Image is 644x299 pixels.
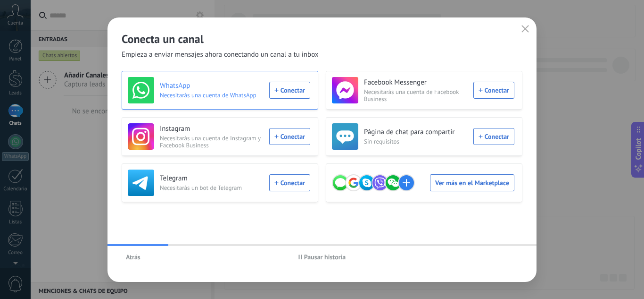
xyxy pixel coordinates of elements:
[126,254,140,260] span: Atrás
[364,78,468,87] h3: Facebook Messenger
[160,92,264,99] span: Necesitarás una cuenta de WhatsApp
[304,254,346,260] span: Pausar historia
[364,88,468,103] span: Necesitarás una cuenta de Facebook Business
[364,138,468,145] span: Sin requisitos
[122,250,145,264] button: Atrás
[122,50,319,60] span: Empieza a enviar mensajes ahora conectando un canal a tu inbox
[294,250,350,264] button: Pausar historia
[160,124,264,134] h3: Instagram
[160,81,264,91] h3: WhatsApp
[160,135,264,149] span: Necesitarás una cuenta de Instagram y Facebook Business
[160,184,264,191] span: Necesitarás un bot de Telegram
[160,174,264,183] h3: Telegram
[364,128,468,137] h3: Página de chat para compartir
[122,32,522,46] h2: Conecta un canal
